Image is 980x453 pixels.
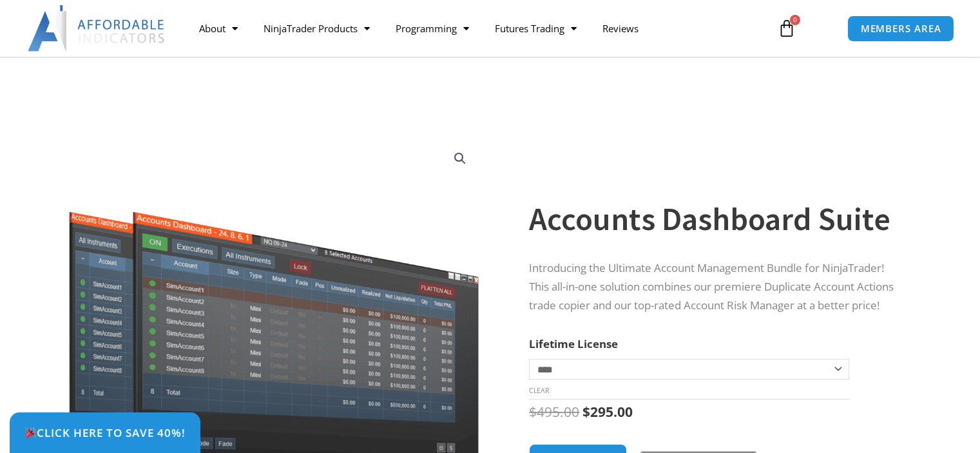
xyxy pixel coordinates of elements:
a: Programming [383,14,482,43]
span: 0 [790,15,800,25]
img: LogoAI | Affordable Indicators – NinjaTrader [28,5,166,52]
a: Clear options [529,386,549,395]
a: MEMBERS AREA [847,15,955,42]
a: 🎉Click Here to save 40%! [10,412,200,453]
a: NinjaTrader Products [251,14,383,43]
span: $ [529,403,537,421]
a: About [186,14,251,43]
bdi: 295.00 [582,403,633,421]
h1: Accounts Dashboard Suite [529,197,905,242]
a: View full-screen image gallery [448,147,472,170]
label: Lifetime License [529,336,618,351]
span: $ [582,403,590,421]
bdi: 495.00 [529,403,579,421]
span: Click Here to save 40%! [24,427,186,438]
a: 0 [758,10,815,47]
a: Reviews [590,14,651,43]
img: 🎉 [25,427,36,438]
nav: Menu [186,14,765,43]
a: Futures Trading [482,14,590,43]
p: Introducing the Ultimate Account Management Bundle for NinjaTrader! This all-in-one solution comb... [529,259,905,315]
span: MEMBERS AREA [861,24,941,34]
